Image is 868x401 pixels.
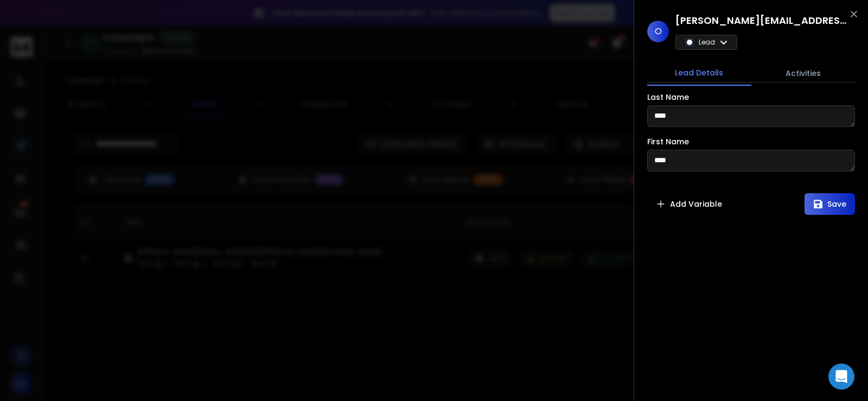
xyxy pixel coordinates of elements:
button: Add Variable [647,193,731,215]
div: Open Intercom Messenger [828,364,854,390]
p: Lead [699,38,715,47]
h1: [PERSON_NAME][EMAIL_ADDRESS][PERSON_NAME][DOMAIN_NAME] [675,13,849,28]
span: O [647,21,669,42]
label: Last Name [647,93,689,101]
button: Lead Details [647,61,751,86]
label: First Name [647,138,689,145]
button: Save [805,193,855,215]
button: Activities [751,61,856,85]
